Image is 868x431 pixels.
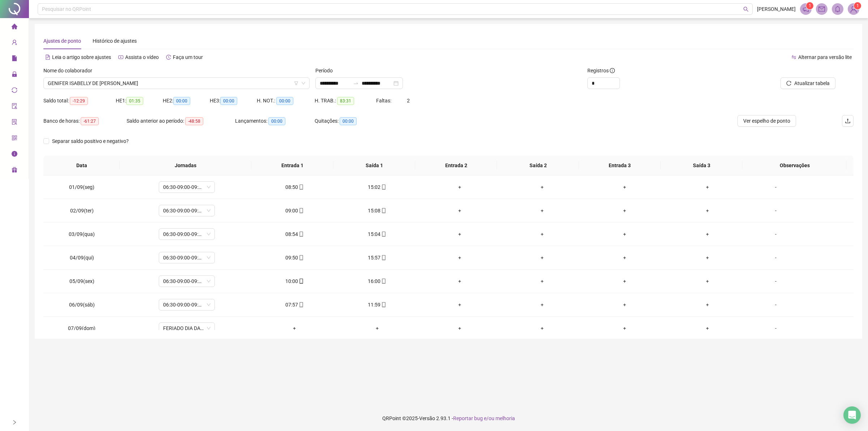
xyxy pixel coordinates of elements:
span: file [12,52,17,67]
div: + [672,254,743,262]
button: Ver espelho de ponto [737,115,796,127]
span: bell [834,6,841,12]
span: down [301,81,306,85]
span: mobile [298,302,304,307]
span: Observações [748,161,841,169]
th: Entrada 2 [415,156,497,176]
span: 06:30-09:00-09:15-12:45 [163,276,210,287]
div: 10:00 [259,277,330,285]
div: - [754,207,797,215]
span: to [353,80,359,86]
span: [PERSON_NAME] [757,5,796,13]
span: history [166,55,171,60]
th: Entrada 1 [251,156,333,176]
span: Atualizar tabela [794,79,830,87]
span: 07/09(dom) [68,325,95,331]
div: + [424,324,495,332]
span: info-circle [12,148,17,162]
span: mobile [298,185,304,190]
div: Saldo anterior ao período: [127,117,235,125]
div: + [507,254,578,262]
div: - [754,230,797,238]
span: 04/09(qui) [70,255,94,261]
span: 05/09(sex) [69,278,94,284]
div: Lançamentos: [235,117,315,125]
span: Separar saldo positivo e negativo? [49,137,132,145]
div: + [507,183,578,191]
div: 16:00 [342,277,413,285]
div: + [589,277,660,285]
label: Nome do colaborador [43,67,97,75]
span: lock [12,68,17,83]
div: + [507,301,578,309]
span: 01/09(seg) [69,184,94,190]
span: reload [786,81,791,86]
span: 1 [809,3,811,8]
span: user-add [12,36,17,51]
span: mobile [298,255,304,260]
span: 00:00 [220,97,237,105]
span: GENIFER ISABELLY DE FREITAS CAMPOS [48,78,305,89]
span: Leia o artigo sobre ajustes [52,54,111,60]
div: + [342,324,413,332]
span: 06:30-09:00-09:15-12:45 [163,252,210,263]
span: 83:31 [337,97,354,105]
span: Faça um tour [173,54,203,60]
th: Saída 3 [661,156,743,176]
th: Jornadas [120,156,251,176]
sup: Atualize o seu contato no menu Meus Dados [854,2,861,9]
span: 06/09(sáb) [69,302,95,308]
span: 03/09(qua) [69,231,95,237]
span: info-circle [610,68,615,73]
span: Alternar para versão lite [798,54,852,60]
span: qrcode [12,132,17,146]
div: + [507,230,578,238]
span: 06:30-09:00-09:15-12:45 [163,299,210,310]
div: + [589,254,660,262]
div: - [754,277,797,285]
div: + [672,324,743,332]
span: mobile [380,255,386,260]
span: 00:00 [173,97,190,105]
span: 02/09(ter) [70,208,94,214]
span: swap-right [353,80,359,86]
span: home [12,20,17,35]
div: + [259,324,330,332]
span: Histórico de ajustes [93,38,137,44]
div: 15:04 [342,230,413,238]
div: 08:54 [259,230,330,238]
div: HE 1: [116,97,163,105]
div: + [589,230,660,238]
span: FERIADO DIA DA INDEPENDÊNCIA [163,323,210,334]
span: right [12,420,17,425]
span: mobile [380,302,386,307]
span: 06:30-09:00-09:15-12:45 [163,205,210,216]
span: audit [12,100,17,114]
span: -48:58 [185,117,203,125]
div: HE 2: [163,97,210,105]
div: + [424,183,495,191]
span: mobile [380,279,386,284]
span: 00:00 [276,97,293,105]
div: 15:02 [342,183,413,191]
div: + [672,230,743,238]
div: + [507,207,578,215]
span: upload [845,118,851,124]
span: Reportar bug e/ou melhoria [453,415,515,421]
span: -12:29 [70,97,88,105]
span: sync [12,84,17,98]
div: 15:57 [342,254,413,262]
span: Ver espelho de ponto [743,117,790,125]
span: 06:30-09:00-09:15-12:45 [163,229,210,240]
span: -61:27 [81,117,99,125]
span: swap [791,55,796,60]
div: + [589,301,660,309]
span: Faltas: [376,98,392,103]
div: + [424,254,495,262]
span: mobile [298,279,304,284]
div: - [754,183,797,191]
div: H. NOT.: [257,97,315,105]
div: - [754,301,797,309]
span: Assista o vídeo [125,54,159,60]
th: Saída 1 [333,156,415,176]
